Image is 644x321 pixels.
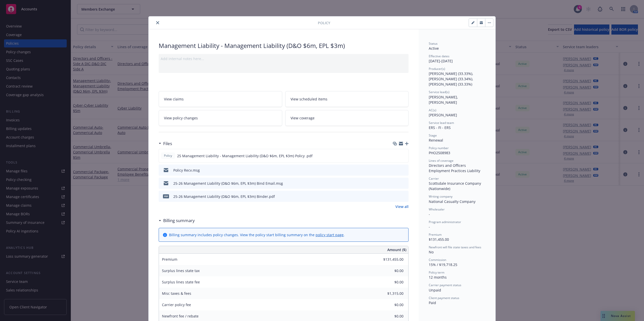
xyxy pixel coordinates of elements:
button: preview file [402,153,406,158]
span: Amount ($) [387,247,406,252]
div: Directors and Officers [429,163,485,168]
div: 25-26 Management Liability (D&O $6m, EPL $3m) Binder.pdf [173,194,275,199]
span: ERS - FI - ERS [429,125,451,130]
span: Unpaid [429,288,441,292]
span: Effective dates [429,54,449,58]
span: Policy term [429,270,444,275]
span: Premium [429,232,442,237]
span: View coverage [291,115,315,121]
span: Program administrator [429,220,461,224]
span: [PERSON_NAME], [PERSON_NAME] [429,95,459,105]
div: Policy Recv.msg [173,168,200,173]
span: PHO2508983 [429,150,450,155]
span: Commission [429,258,446,262]
span: Renewal [429,138,443,143]
div: Files [159,140,172,147]
h3: Billing summary [163,217,195,224]
span: National Casualty Company [429,199,475,204]
span: Wholesaler [429,207,445,211]
div: Billing summary includes policy changes. View the policy start billing summary on the . [169,232,345,237]
input: 0.00 [374,278,407,286]
span: Newfront fee / rebate [162,314,199,318]
span: Misc taxes & fees [162,291,191,296]
a: View coverage [285,110,409,126]
button: preview file [402,194,407,199]
span: View scheduled items [291,96,327,102]
button: download file [394,181,398,186]
span: Premium [162,257,177,262]
span: 15% / $19,718.25 [429,262,457,267]
h3: Files [163,140,172,147]
span: View claims [164,96,184,102]
button: download file [394,168,398,173]
span: Active [429,46,439,51]
span: No [429,250,434,254]
a: View all [395,204,409,209]
span: 12 months [429,275,447,280]
span: Lines of coverage [429,158,454,163]
div: Add internal notes here... [161,56,407,61]
span: 25 Management Liability - Management Liability (D&O $6m, EPL $3m) Policy .pdf [177,153,313,158]
a: View scheduled items [285,91,409,107]
span: View policy changes [164,115,198,121]
input: 0.00 [374,312,407,320]
input: 0.00 [374,290,407,297]
span: Carrier policy fee [162,302,191,307]
span: Surplus lines state fee [162,280,200,284]
input: 0.00 [374,267,407,275]
a: policy start page [316,232,344,237]
a: View policy changes [159,110,282,126]
button: download file [394,194,398,199]
a: View claims [159,91,282,107]
span: pdf [163,194,169,198]
div: Billing summary [159,217,195,224]
span: Service lead team [429,121,454,125]
span: [PERSON_NAME] (33.33%), [PERSON_NAME] (33.34%), [PERSON_NAME] (33.33%) [429,71,474,87]
span: Surplus lines state tax [162,268,200,273]
div: Employment Practices Liability [429,168,485,173]
span: Newfront will file state taxes and fees [429,245,481,249]
span: Carrier payment status [429,283,461,287]
span: Stage [429,133,437,138]
span: Scottsdale Insurance Company (Nationwide) [429,181,482,191]
span: Policy [163,153,173,158]
span: Service lead(s) [429,90,449,94]
span: Writing company [429,194,452,199]
span: Producer(s) [429,67,445,71]
span: Status [429,41,438,46]
div: [DATE] - [DATE] [429,54,485,64]
span: Paid [429,300,436,305]
span: AC(s) [429,108,436,112]
span: - [429,212,430,217]
input: 0.00 [374,301,407,309]
button: download file [394,153,398,158]
span: Policy [318,20,330,25]
span: Client payment status [429,296,459,300]
span: Policy number [429,146,449,150]
button: preview file [402,181,407,186]
input: 0.00 [374,256,407,263]
span: Carrier [429,176,439,181]
div: 25-26 Management Liability (D&O $6m, EPL $3m) Bind Email.msg [173,181,283,186]
button: close [155,20,161,26]
button: preview file [402,168,407,173]
span: - [429,224,430,229]
div: Management Liability - Management Liability (D&O $6m, EPL $3m) [159,41,409,50]
span: $131,455.00 [429,237,449,242]
span: [PERSON_NAME] [429,113,457,117]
